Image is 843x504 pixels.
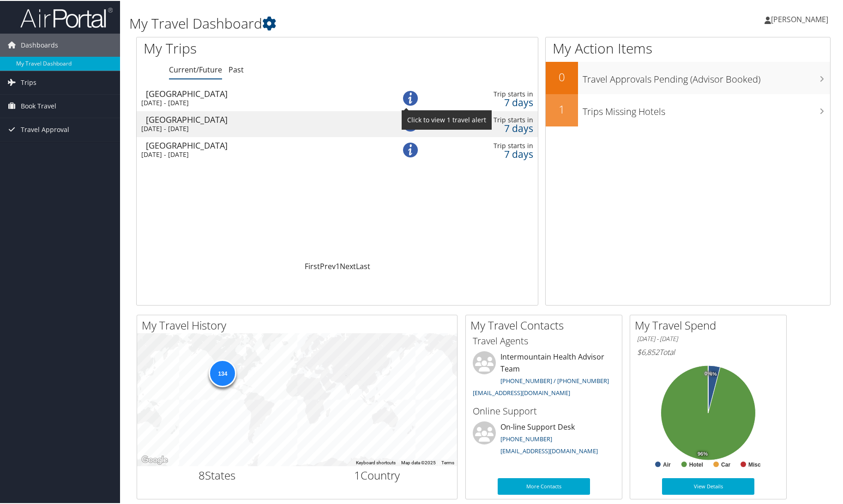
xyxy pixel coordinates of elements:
[21,117,69,140] span: Travel Approval
[139,453,170,465] img: Google
[441,459,454,464] a: Terms (opens in new tab)
[444,97,533,106] div: 7 days
[500,446,598,454] a: [EMAIL_ADDRESS][DOMAIN_NAME]
[468,420,620,458] li: On-line Support Desk
[583,100,830,117] h3: Trips Missing Hotels
[637,346,779,356] h6: Total
[546,38,830,57] h1: My Action Items
[468,350,620,400] li: Intermountain Health Advisor Team
[21,70,36,93] span: Trips
[21,94,56,117] span: Book Travel
[663,461,671,467] text: Air
[199,467,205,482] span: 8
[336,260,340,270] a: 1
[637,334,779,342] h6: [DATE] - [DATE]
[142,317,457,332] h2: My Travel History
[765,5,837,32] a: [PERSON_NAME]
[444,149,533,157] div: 7 days
[637,346,659,356] span: $6,852
[146,140,376,149] div: [GEOGRAPHIC_DATA]
[305,260,320,270] a: First
[546,93,830,126] a: 1Trips Missing Hotels
[444,89,533,97] div: Trip starts in
[500,434,552,442] a: [PHONE_NUMBER]
[129,13,602,32] h1: My Travel Dashboard
[470,317,622,332] h2: My Travel Contacts
[473,388,570,396] a: [EMAIL_ADDRESS][DOMAIN_NAME]
[444,141,533,149] div: Trip starts in
[141,124,372,132] div: [DATE] - [DATE]
[354,467,361,482] span: 1
[710,371,717,376] tspan: 4%
[583,67,830,85] h3: Travel Approvals Pending (Advisor Booked)
[139,453,170,465] a: Open this area in Google Maps (opens a new window)
[146,114,376,123] div: [GEOGRAPHIC_DATA]
[356,459,396,465] button: Keyboard shortcuts
[771,13,828,24] span: [PERSON_NAME]
[546,101,578,116] h2: 1
[146,89,376,97] div: [GEOGRAPHIC_DATA]
[169,64,222,74] a: Current/Future
[209,359,236,386] div: 134
[500,376,609,384] a: [PHONE_NUMBER] / [PHONE_NUMBER]
[304,467,451,482] h2: Country
[340,260,356,270] a: Next
[721,461,730,467] text: Car
[698,450,708,456] tspan: 96%
[144,38,364,57] h1: My Trips
[473,404,615,417] h3: Online Support
[498,477,590,494] a: More Contacts
[144,467,290,482] h2: States
[141,98,372,106] div: [DATE] - [DATE]
[662,477,754,494] a: View Details
[403,90,418,105] img: alert-flat-solid-info.png
[21,33,58,56] span: Dashboards
[356,260,370,270] a: Last
[546,68,578,84] h2: 0
[401,459,436,464] span: Map data ©2025
[229,64,244,74] a: Past
[546,61,830,93] a: 0Travel Approvals Pending (Advisor Booked)
[748,461,761,467] text: Misc
[403,142,418,156] img: alert-flat-solid-info.png
[320,260,336,270] a: Prev
[402,109,492,129] span: Click to view 1 travel alert
[141,150,372,158] div: [DATE] - [DATE]
[473,334,615,347] h3: Travel Agents
[20,6,113,28] img: airportal-logo.png
[635,317,786,332] h2: My Travel Spend
[705,370,712,376] tspan: 0%
[689,461,703,467] text: Hotel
